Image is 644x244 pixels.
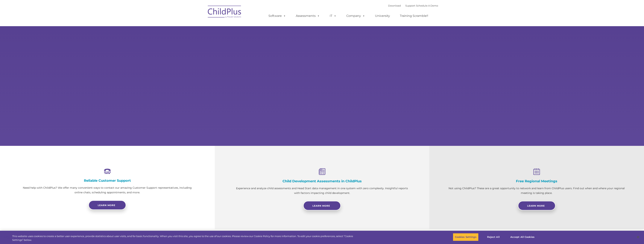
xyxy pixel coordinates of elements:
[448,186,625,195] p: Not using ChildPlus? These are a great opportunity to network and learn from ChildPlus users. Fin...
[265,12,290,20] a: Software
[405,4,415,7] a: Support
[518,201,555,210] a: Learn More
[508,233,537,241] button: Accept All Cookies
[292,12,323,20] a: Assessments
[89,200,126,210] a: Learn more
[388,4,438,7] font: |
[12,234,354,242] div: This website uses cookies to create a better user experience, provide statistics about user visit...
[19,179,196,183] h4: Reliable Customer Support
[396,12,432,20] a: Training Scramble!!
[98,204,115,207] span: Learn more
[326,12,340,20] a: IT
[416,4,438,7] a: Schedule A Demo
[634,233,642,241] button: Close
[233,179,411,183] h4: Child Development Assessments in ChildPlus
[312,204,330,207] span: Learn More
[453,233,479,241] button: Cookies Settings
[303,201,341,210] a: Learn More
[527,204,545,207] span: Learn More
[233,186,411,195] p: Experience and analyze child assessments and Head Start data management in one system with zero c...
[388,4,401,7] a: Download
[371,12,394,20] a: University
[482,233,505,241] button: Reject All
[206,3,243,22] img: ChildPlus by Procare Solutions
[343,12,369,20] a: Company
[19,185,196,195] p: Need help with ChildPlus? We offer many convenient ways to contact our amazing Customer Support r...
[448,179,625,183] h4: Free Regional Meetings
